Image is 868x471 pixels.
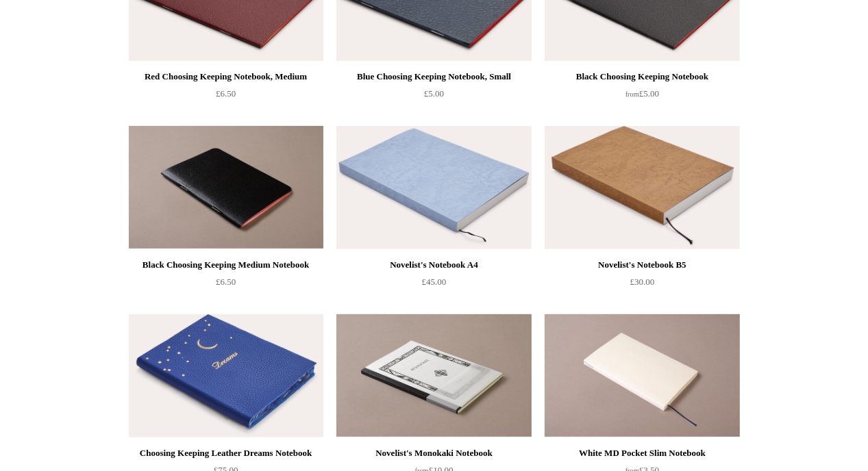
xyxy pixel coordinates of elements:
a: Novelist's Notebook B5 Novelist's Notebook B5 [545,126,739,249]
img: Black Choosing Keeping Medium Notebook [129,126,323,249]
img: Choosing Keeping Leather Dreams Notebook [129,314,323,437]
span: £30.00 [630,277,655,287]
div: Black Choosing Keeping Notebook [548,68,736,85]
a: Choosing Keeping Leather Dreams Notebook Choosing Keeping Leather Dreams Notebook [129,314,323,437]
a: Red Choosing Keeping Notebook, Medium £6.50 [129,68,323,125]
div: Novelist's Notebook A4 [340,257,528,273]
a: White MD Pocket Slim Notebook White MD Pocket Slim Notebook [545,314,739,437]
div: White MD Pocket Slim Notebook [548,445,736,461]
img: White MD Pocket Slim Notebook [545,314,739,437]
div: Choosing Keeping Leather Dreams Notebook [132,445,320,461]
a: Novelist's Notebook A4 £45.00 [336,257,531,313]
a: Black Choosing Keeping Notebook from£5.00 [545,68,739,125]
span: £5.00 [625,88,659,99]
a: Novelist's Notebook A4 Novelist's Notebook A4 [336,126,531,249]
div: Novelist's Monokaki Notebook [340,445,528,461]
div: Black Choosing Keeping Medium Notebook [132,257,320,273]
img: Novelist's Notebook B5 [545,126,739,249]
span: £5.00 [424,88,444,99]
a: Novelist's Notebook B5 £30.00 [545,257,739,313]
a: Black Choosing Keeping Medium Notebook Black Choosing Keeping Medium Notebook [129,126,323,249]
a: Blue Choosing Keeping Notebook, Small £5.00 [336,68,531,125]
span: £6.50 [216,277,236,287]
span: £45.00 [422,277,447,287]
div: Red Choosing Keeping Notebook, Medium [132,68,320,85]
img: Novelist's Monokaki Notebook [336,314,531,437]
img: Novelist's Notebook A4 [336,126,531,249]
div: Blue Choosing Keeping Notebook, Small [340,68,528,85]
span: £6.50 [216,88,236,99]
span: from [625,90,639,98]
a: Black Choosing Keeping Medium Notebook £6.50 [129,257,323,313]
div: Novelist's Notebook B5 [548,257,736,273]
a: Novelist's Monokaki Notebook Novelist's Monokaki Notebook [336,314,531,437]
